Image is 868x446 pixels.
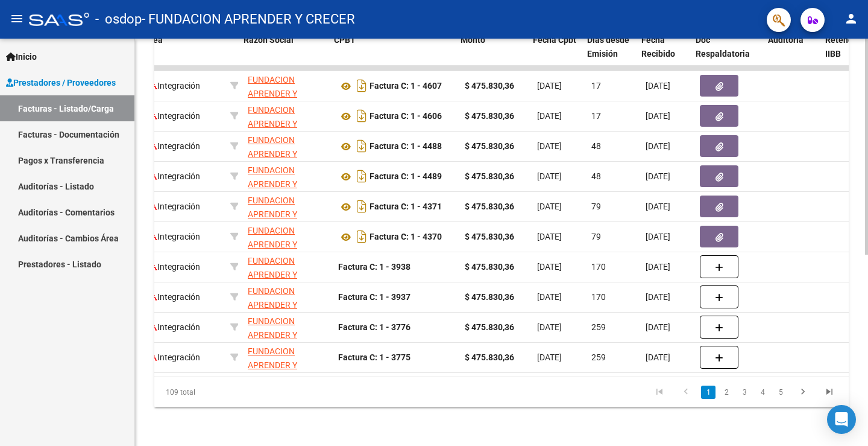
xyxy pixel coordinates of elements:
strong: $ 475.830,36 [465,81,514,91]
mat-icon: person [844,11,858,26]
span: [DATE] [646,352,670,362]
span: FUNDACION APRENDER Y CRECER [248,196,297,233]
span: Fecha Cpbt [533,35,576,45]
a: 5 [773,386,788,399]
div: 30716296594 [248,224,329,249]
a: go to last page [818,386,841,399]
span: 259 [591,352,606,362]
datatable-header-cell: Auditoria [763,27,820,80]
span: Monto [461,35,485,45]
li: page 3 [735,382,753,403]
span: [DATE] [646,111,670,121]
span: - osdop [95,6,142,33]
datatable-header-cell: Razón Social [239,27,329,80]
strong: $ 475.830,36 [465,232,514,241]
a: go to previous page [675,386,697,399]
datatable-header-cell: Monto [456,27,528,80]
span: FUNDACION APRENDER Y CRECER [248,165,297,203]
li: page 4 [753,382,772,403]
span: Integración [149,171,200,181]
span: 17 [591,111,601,121]
span: Prestadores / Proveedores [6,76,116,89]
i: Descargar documento [354,227,370,246]
span: Integración [149,232,200,241]
span: FUNDACION APRENDER Y CRECER [248,226,297,263]
span: [DATE] [646,262,670,272]
mat-icon: menu [10,11,24,26]
span: [DATE] [646,232,670,241]
span: 259 [591,322,606,332]
strong: Factura C: 1 - 3938 [338,262,410,272]
strong: $ 475.830,36 [465,352,514,362]
span: [DATE] [537,141,562,151]
span: Integración [149,81,200,91]
div: 30716296594 [248,194,329,219]
strong: Factura C: 1 - 3775 [338,352,410,362]
li: page 2 [717,382,735,403]
span: Integración [149,322,200,332]
a: 1 [701,386,715,399]
datatable-header-cell: Días desde Emisión [582,27,637,80]
span: Razón Social [244,35,294,45]
span: Fecha Recibido [641,35,675,59]
span: 79 [591,202,601,211]
span: [DATE] [646,171,670,181]
span: FUNDACION APRENDER Y CRECER [248,75,297,112]
li: page 5 [772,382,790,403]
strong: Factura C: 1 - 4607 [370,81,442,91]
strong: Factura C: 1 - 3776 [338,322,410,332]
span: 170 [591,292,606,302]
span: [DATE] [646,322,670,332]
div: 30716296594 [248,73,329,98]
span: [DATE] [537,352,562,362]
div: 30716296594 [248,254,329,279]
strong: $ 475.830,36 [465,141,514,151]
span: [DATE] [646,81,670,91]
span: FUNDACION APRENDER Y CRECER [248,135,297,173]
span: FUNDACION APRENDER Y CRECER [248,286,297,323]
i: Descargar documento [354,167,370,186]
a: go to first page [648,386,671,399]
span: CPBT [334,35,356,45]
strong: Factura C: 1 - 4370 [370,232,442,242]
span: [DATE] [646,141,670,151]
span: 79 [591,232,601,241]
div: Open Intercom Messenger [827,405,856,434]
strong: Factura C: 1 - 4489 [370,172,442,182]
span: FUNDACION APRENDER Y CRECER [248,256,297,293]
span: Doc Respaldatoria [696,35,750,59]
strong: Factura C: 1 - 4371 [370,202,442,212]
div: 109 total [154,377,291,407]
span: Auditoria [768,35,804,45]
span: 170 [591,262,606,272]
a: go to next page [791,386,814,399]
span: Inicio [6,50,37,63]
strong: Factura C: 1 - 3937 [338,292,410,302]
i: Descargar documento [354,106,370,126]
strong: Factura C: 1 - 4488 [370,142,442,151]
span: [DATE] [537,322,562,332]
datatable-header-cell: Area [140,27,221,80]
span: [DATE] [537,292,562,302]
datatable-header-cell: Fecha Cpbt [528,27,582,80]
div: 30716296594 [248,284,329,310]
i: Descargar documento [354,136,370,156]
span: 17 [591,81,601,91]
datatable-header-cell: Fecha Recibido [637,27,691,80]
span: Retencion IIBB [825,35,864,59]
span: [DATE] [537,171,562,181]
span: Integración [149,352,200,362]
i: Descargar documento [354,197,370,216]
div: 30716296594 [248,314,329,340]
span: [DATE] [646,202,670,211]
span: [DATE] [537,232,562,241]
span: FUNDACION APRENDER Y CRECER [248,346,297,384]
span: 48 [591,171,601,181]
strong: $ 475.830,36 [465,322,514,332]
a: 2 [719,386,734,399]
span: [DATE] [537,202,562,211]
span: [DATE] [537,262,562,272]
div: 30716296594 [248,164,329,189]
span: Integración [149,292,200,302]
a: 3 [737,386,752,399]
